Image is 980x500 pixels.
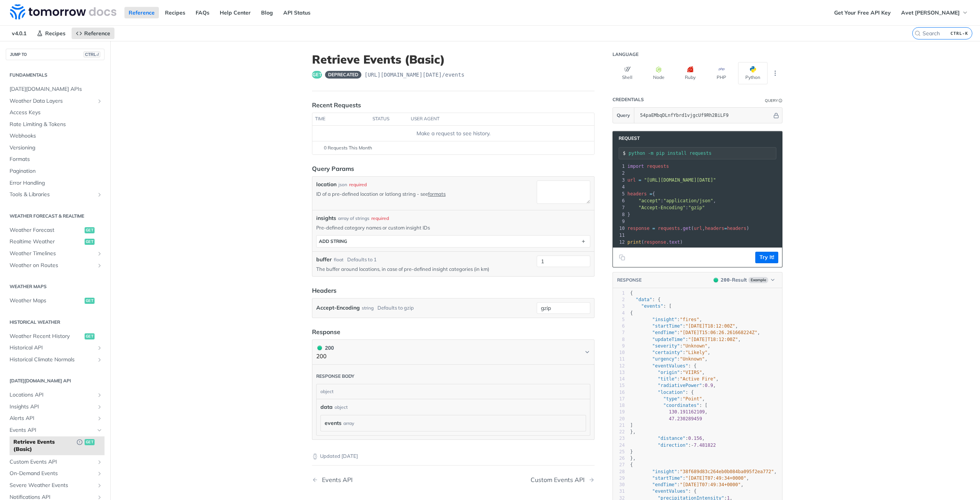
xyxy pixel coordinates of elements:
[765,98,778,103] div: Query
[316,190,534,197] p: ID of a pre-defined location or latlong string - see
[627,177,636,183] span: url
[6,177,105,189] a: Error Handling
[335,404,348,411] div: object
[694,226,702,231] span: url
[658,436,685,441] span: "distance"
[216,7,255,18] a: Help Center
[316,302,360,313] label: Accept-Encoding
[630,330,760,335] span: : ,
[312,52,595,66] h1: Retrieve Events (Basic)
[613,349,625,356] div: 10
[613,204,626,211] div: 7
[652,317,677,322] span: "insight"
[658,226,680,231] span: requests
[370,113,408,125] th: status
[630,443,716,448] span: :
[724,226,727,231] span: =
[705,383,713,388] span: 0.9
[755,252,778,263] button: Try It!
[10,167,103,175] span: Pagination
[96,345,103,351] button: Show subpages for Historical API
[96,192,103,198] button: Show subpages for Tools & Libraries
[630,449,633,454] span: }
[10,226,83,234] span: Weather Forecast
[6,107,105,118] a: Access Keys
[683,226,691,231] span: get
[6,225,105,236] a: Weather Forecastget
[683,370,702,375] span: "VIIRS"
[613,310,625,316] div: 4
[630,376,719,382] span: : ,
[10,333,83,340] span: Weather Recent History
[6,401,105,413] a: Insights APIShow subpages for Insights API
[630,290,633,296] span: {
[663,396,680,402] span: "type"
[6,49,105,60] button: JUMP TOCTRL-/
[652,330,677,335] span: "endTime"
[650,191,652,197] span: =
[317,346,322,350] span: 200
[96,98,103,104] button: Show subpages for Weather Data Layers
[658,376,677,382] span: "title"
[613,232,626,239] div: 11
[349,181,367,188] div: required
[377,302,414,313] div: Defaults to gzip
[10,426,95,434] span: Events API
[630,323,738,329] span: : ,
[627,239,683,245] span: ( . )
[691,443,694,448] span: -
[630,356,707,362] span: : ,
[748,277,768,283] span: Example
[630,303,671,309] span: : [
[316,344,590,361] button: 200 200200
[613,184,626,190] div: 4
[161,7,189,18] a: Recipes
[72,28,114,39] a: Reference
[613,389,625,396] div: 16
[613,316,625,323] div: 5
[613,409,625,415] div: 19
[316,352,334,361] p: 200
[613,336,625,343] div: 8
[96,459,103,465] button: Show subpages for Custom Events API
[680,330,757,335] span: "[DATE]T15:06:26.261668224Z"
[312,327,340,336] div: Response
[714,278,718,282] span: 200
[617,276,642,284] button: RESPONSE
[85,298,95,304] span: get
[10,109,103,116] span: Access Keys
[96,427,103,433] button: Hide subpages for Events API
[315,130,591,138] div: Make a request to see history.
[13,438,73,453] span: Retrieve Events (Basic)
[639,177,641,183] span: =
[630,350,710,355] span: : ,
[584,349,590,355] svg: Chevron
[644,62,673,84] button: Node
[613,108,634,123] button: Query
[738,62,768,84] button: Python
[647,164,669,169] span: requests
[33,28,70,39] a: Recipes
[316,180,336,189] label: location
[613,462,625,468] div: 27
[641,303,663,309] span: "events"
[652,356,677,362] span: "urgency"
[316,256,332,264] label: buffer
[612,62,642,84] button: Shell
[312,164,354,173] div: Query Params
[531,476,588,484] div: Custom Events API
[6,248,105,259] a: Weather TimelinesShow subpages for Weather Timelines
[6,154,105,165] a: Formats
[6,295,105,307] a: Weather Mapsget
[613,429,625,435] div: 22
[10,297,83,305] span: Weather Maps
[10,179,103,187] span: Error Handling
[949,30,970,37] kbd: CTRL-K
[652,343,680,349] span: "severity"
[630,383,716,388] span: : ,
[408,113,579,125] th: user agent
[84,30,110,37] span: Reference
[680,317,699,322] span: "fires"
[613,211,626,218] div: 8
[10,356,95,364] span: Historical Climate Normals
